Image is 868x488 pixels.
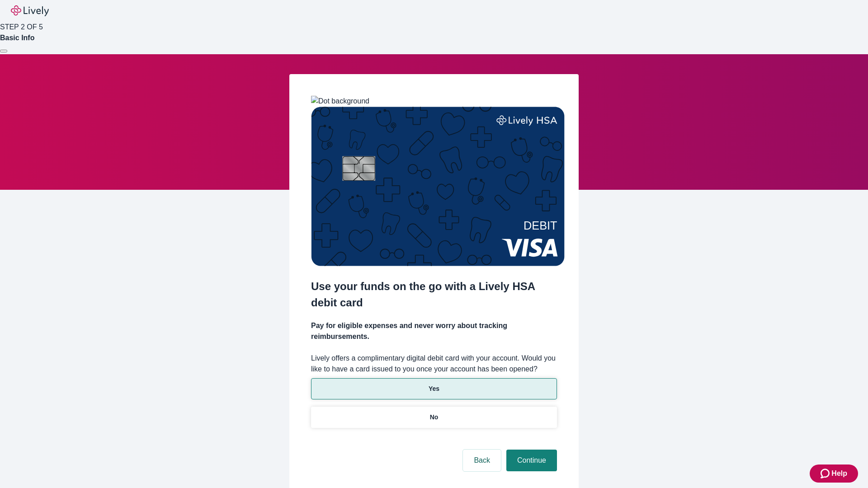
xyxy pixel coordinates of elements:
[810,465,858,483] button: Zendesk support iconHelp
[430,413,439,422] p: No
[463,450,501,471] button: Back
[311,278,557,311] h2: Use your funds on the go with a Lively HSA debit card
[311,320,557,342] h4: Pay for eligible expenses and never worry about tracking reimbursements.
[311,96,369,107] img: Dot background
[311,107,565,266] img: Debit card
[311,407,557,428] button: No
[831,468,847,479] span: Help
[506,450,557,471] button: Continue
[311,353,557,375] label: Lively offers a complimentary digital debit card with your account. Would you like to have a card...
[11,5,49,16] img: Lively
[311,378,557,399] button: Yes
[429,384,439,394] p: Yes
[821,468,831,479] svg: Zendesk support icon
